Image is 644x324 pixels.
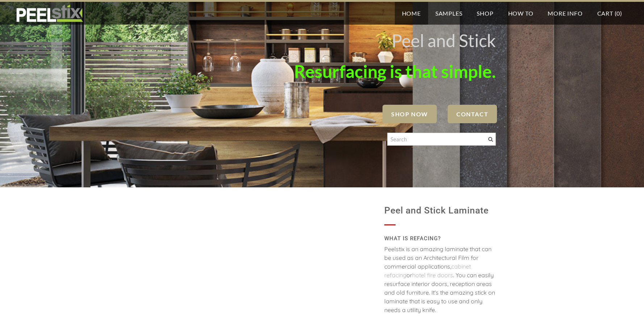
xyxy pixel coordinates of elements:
[392,30,496,51] font: Peel and Stick ​
[540,2,590,25] a: More Info
[14,4,84,22] img: REFACE SUPPLIES
[412,271,453,279] a: hotel fire doors
[428,2,470,25] a: Samples
[590,2,630,25] a: Cart (0)
[488,137,493,142] span: Search
[501,2,541,25] a: How To
[616,10,620,17] span: 0
[387,133,496,146] input: Search
[448,105,497,123] a: Contact
[294,61,496,82] font: Resurfacing is that simple.
[395,2,428,25] a: Home
[384,202,496,219] h1: Peel and Stick Laminate
[384,263,471,279] a: cabinet refacing
[384,233,496,245] h2: WHAT IS REFACING?
[469,2,501,25] a: Shop
[382,105,437,123] a: SHOP NOW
